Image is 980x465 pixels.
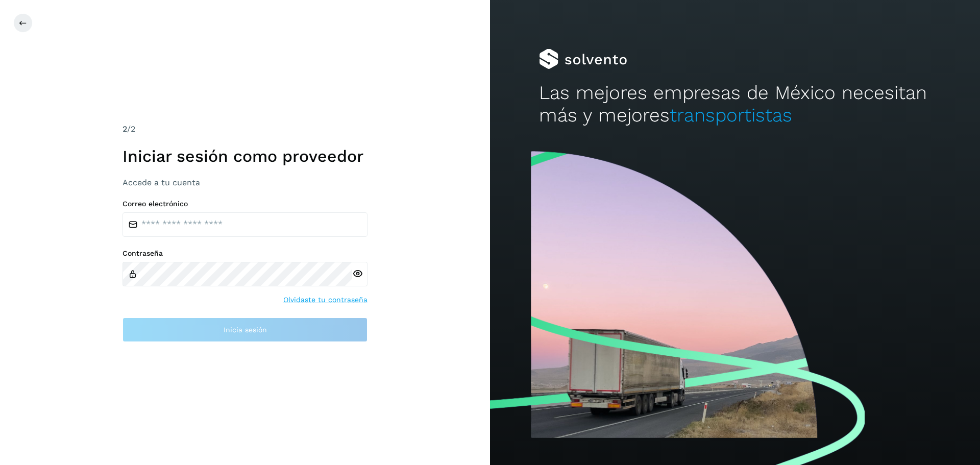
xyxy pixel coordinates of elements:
a: Olvidaste tu contraseña [283,295,367,305]
span: Inicia sesión [224,326,267,333]
label: Correo electrónico [122,200,367,208]
span: transportistas [670,104,792,126]
h3: Accede a tu cuenta [122,178,367,187]
button: Inicia sesión [122,317,367,342]
div: /2 [122,123,367,135]
span: 2 [122,124,127,134]
h1: Iniciar sesión como proveedor [122,146,367,166]
label: Contraseña [122,249,367,258]
h2: Las mejores empresas de México necesitan más y mejores [539,82,931,127]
